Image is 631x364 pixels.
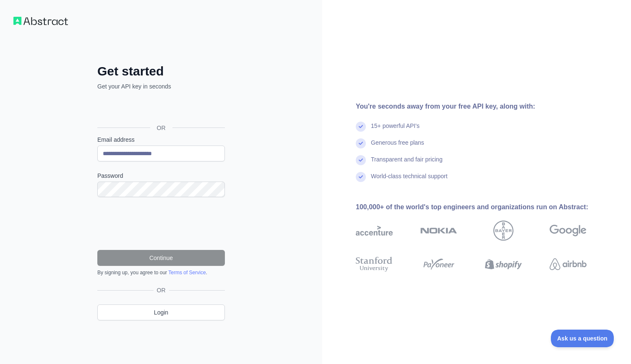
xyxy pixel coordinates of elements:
[485,255,522,273] img: shopify
[154,286,169,294] span: OR
[97,207,225,240] iframe: reCAPTCHA
[371,122,420,138] div: 15+ powerful API's
[356,101,613,112] div: You're seconds away from your free API key, along with:
[356,138,366,148] img: check mark
[371,172,448,189] div: World-class technical support
[420,221,457,241] img: nokia
[168,270,206,276] a: Terms of Service
[97,269,225,276] div: By signing up, you agree to our .
[356,155,366,165] img: check mark
[356,221,393,241] img: accenture
[371,138,424,155] div: Generous free plans
[97,172,225,180] label: Password
[13,17,68,25] img: Workflow
[550,255,587,273] img: airbnb
[97,64,225,79] h2: Get started
[356,202,613,212] div: 100,000+ of the world's top engineers and organizations run on Abstract:
[97,82,225,91] p: Get your API key in seconds
[356,122,366,132] img: check mark
[97,250,225,266] button: Continue
[371,155,443,172] div: Transparent and fair pricing
[93,100,227,118] iframe: Sign in with Google Button
[420,255,457,273] img: payoneer
[150,124,172,132] span: OR
[550,221,587,241] img: google
[493,221,514,241] img: bayer
[356,172,366,182] img: check mark
[356,255,393,273] img: stanford university
[97,304,225,320] a: Login
[551,330,614,347] iframe: Toggle Customer Support
[97,135,225,144] label: Email address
